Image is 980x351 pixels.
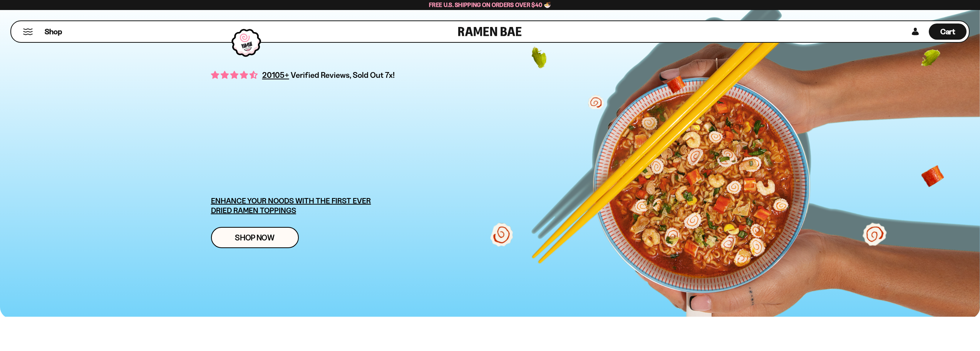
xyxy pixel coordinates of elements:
[45,24,62,40] a: Shop
[291,70,395,80] span: Verified Reviews, Sold Out 7x!
[929,21,967,42] a: Cart
[45,27,62,37] span: Shop
[429,1,551,8] span: Free U.S. Shipping on Orders over $40 🍜
[211,227,299,248] a: Shop Now
[23,29,33,35] button: Mobile Menu Trigger
[940,27,955,36] span: Cart
[235,233,275,242] span: Shop Now
[262,69,289,81] span: 20105+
